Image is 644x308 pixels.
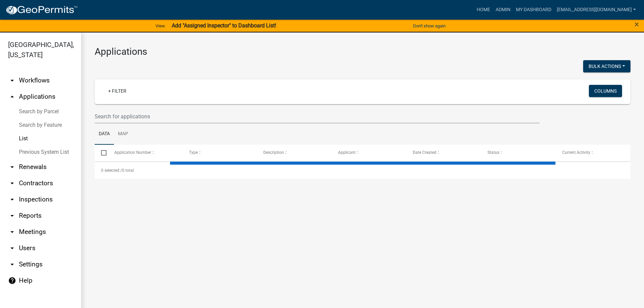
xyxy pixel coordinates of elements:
datatable-header-cell: Date Created [406,145,481,161]
span: Type [189,150,198,155]
i: help [8,277,16,285]
i: arrow_drop_down [8,244,16,252]
a: Home [474,3,493,16]
span: 0 selected / [101,168,122,173]
a: My Dashboard [513,3,554,16]
span: × [635,20,639,29]
i: arrow_drop_down [8,195,16,204]
datatable-header-cell: Status [481,145,556,161]
a: + Filter [103,85,132,97]
a: Map [114,123,132,145]
datatable-header-cell: Application Number [108,145,182,161]
button: Don't show again [410,20,448,31]
i: arrow_drop_down [8,212,16,220]
i: arrow_drop_down [8,163,16,171]
i: arrow_drop_down [8,179,16,187]
datatable-header-cell: Current Activity [556,145,630,161]
datatable-header-cell: Description [257,145,332,161]
i: arrow_drop_down [8,228,16,236]
a: Data [95,123,114,145]
strong: Add "Assigned Inspector" to Dashboard List! [172,22,276,29]
datatable-header-cell: Applicant [332,145,406,161]
span: Application Number [114,150,151,155]
button: Columns [589,85,622,97]
a: Admin [493,3,513,16]
span: Current Activity [562,150,590,155]
datatable-header-cell: Select [95,145,108,161]
span: Date Created [413,150,436,155]
i: arrow_drop_down [8,76,16,85]
h3: Applications [95,46,630,57]
input: Search for applications [95,110,540,123]
a: [EMAIL_ADDRESS][DOMAIN_NAME] [554,3,639,16]
span: Status [487,150,499,155]
i: arrow_drop_up [8,93,16,101]
span: Applicant [338,150,356,155]
button: Close [635,20,639,28]
button: Bulk Actions [583,60,630,72]
a: View [153,20,168,31]
datatable-header-cell: Type [182,145,257,161]
div: 0 total [95,162,630,179]
span: Description [263,150,284,155]
i: arrow_drop_down [8,260,16,268]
